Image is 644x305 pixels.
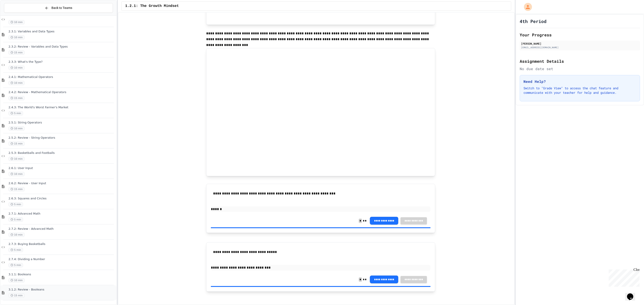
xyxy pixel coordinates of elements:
[8,166,116,170] span: 2.6.1: User Input
[51,6,72,10] span: Back to Teams
[8,233,25,237] span: 10 min
[520,58,640,64] h2: Assignment Details
[607,268,640,287] iframe: chat widget
[8,30,116,33] span: 2.3.1: Variables and Data Types
[519,2,533,12] div: My Account
[8,45,116,49] span: 2.3.2: Review - Variables and Data Types
[8,157,25,161] span: 10 min
[8,273,116,276] span: 3.1.1: Booleans
[521,46,639,49] div: [EMAIL_ADDRESS][DOMAIN_NAME]
[8,227,116,231] span: 2.7.2: Review - Advanced Math
[8,242,116,246] span: 2.7.3: Buying Basketballs
[2,2,31,28] div: Chat with us now!Close
[625,287,640,301] iframe: chat widget
[8,126,25,131] span: 10 min
[8,263,23,267] span: 5 min
[8,106,116,109] span: 2.4.3: The World's Worst Farmer's Market
[8,257,116,261] span: 2.7.4: Dividing a Number
[523,86,636,95] p: Switch to "Grade View" to access the chat feature and communicate with your teacher for help and ...
[8,172,25,176] span: 10 min
[8,35,25,40] span: 10 min
[8,151,116,155] span: 2.5.3: Basketballs and Footballs
[4,3,113,13] button: Back to Teams
[8,66,25,70] span: 10 min
[8,121,116,125] span: 2.5.1: String Operators
[8,111,23,115] span: 5 min
[8,81,25,85] span: 10 min
[8,217,23,222] span: 5 min
[8,50,25,55] span: 15 min
[8,20,25,24] span: 10 min
[8,288,116,292] span: 3.1.2: Review - Booleans
[520,66,640,71] div: No due date set
[8,202,23,207] span: 5 min
[8,197,116,201] span: 2.6.3: Squares and Circles
[520,18,547,24] h1: 4th Period
[520,32,640,38] h2: Your Progress
[125,3,179,9] span: 1.2.1: The Growth Mindset
[8,60,116,64] span: 2.3.3: What's the Type?
[8,248,23,252] span: 5 min
[8,96,25,100] span: 15 min
[8,136,116,140] span: 2.5.2: Review - String Operators
[523,79,636,84] h3: Need Help?
[8,142,25,146] span: 15 min
[521,42,639,46] div: [PERSON_NAME]
[8,293,25,298] span: 15 min
[8,212,116,216] span: 2.7.1: Advanced Math
[8,75,116,79] span: 2.4.1: Mathematical Operators
[8,182,116,185] span: 2.6.2: Review - User Input
[8,90,116,94] span: 2.4.2: Review - Mathematical Operators
[8,278,25,282] span: 10 min
[8,187,25,191] span: 15 min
